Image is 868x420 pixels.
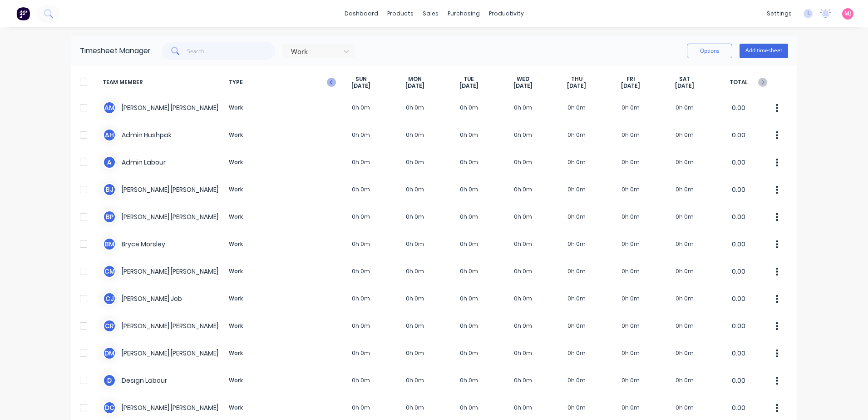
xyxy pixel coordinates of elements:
div: productivity [484,7,528,20]
span: FRI [626,75,635,83]
span: [DATE] [351,82,370,90]
span: SAT [679,75,690,83]
button: Add timesheet [740,44,788,58]
span: [DATE] [405,82,424,90]
img: Factory [16,7,30,20]
div: sales [418,7,443,20]
span: [DATE] [621,82,640,90]
span: SUN [355,75,367,83]
a: dashboard [340,7,383,20]
div: purchasing [443,7,484,20]
span: TUE [464,75,474,83]
div: Timesheet Manager [80,45,151,56]
span: THU [571,75,582,83]
div: settings [762,7,796,20]
button: Options [687,44,732,58]
span: WED [517,75,529,83]
span: MJ [844,10,851,18]
span: MON [408,75,422,83]
span: TYPE [225,75,334,90]
input: Search... [187,42,276,60]
span: [DATE] [459,82,478,90]
div: products [383,7,418,20]
span: TEAM MEMBER [103,75,225,90]
span: [DATE] [675,82,694,90]
span: [DATE] [567,82,586,90]
span: [DATE] [513,82,533,90]
span: TOTAL [711,75,765,90]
